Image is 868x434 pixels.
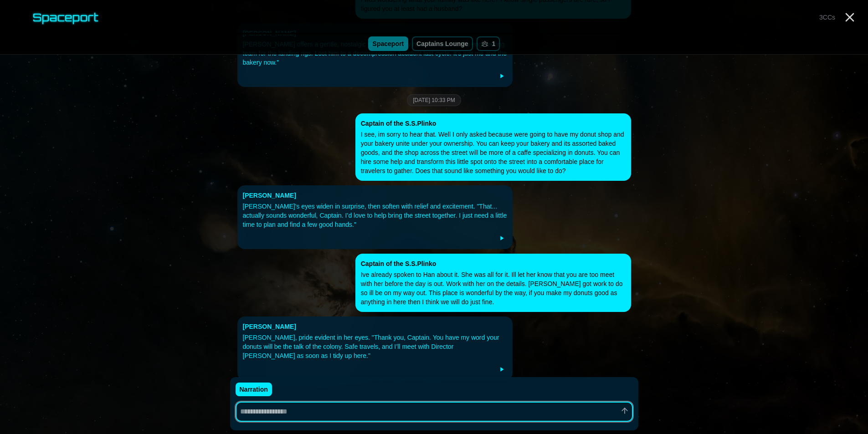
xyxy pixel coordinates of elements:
[361,259,626,268] div: Captain of the S.S.Plinko
[33,10,99,24] span: spaceport
[496,71,507,82] button: Play
[243,333,508,360] div: [PERSON_NAME], pride evident in her eyes. "Thank you, Captain. You have my word your donuts will ...
[243,202,508,229] div: [PERSON_NAME]'s eyes widen in surprise, then soften with relief and excitement. "That... actually...
[361,270,626,306] div: Ive already spoken to Han about it. She was all for it. Ill let her know that you are too meet wi...
[842,10,857,25] a: Close
[477,36,500,51] button: 1
[243,191,508,200] div: [PERSON_NAME]
[361,119,626,128] div: Captain of the S.S.Plinko
[236,383,272,396] button: Narration
[368,36,408,51] a: spaceport
[819,14,835,21] span: 3 CCs
[361,130,626,175] div: I see, im sorry to hear that. Well I only asked because were going to have my donut shop and your...
[816,11,839,24] button: 3CCs
[243,322,508,331] div: [PERSON_NAME]
[412,36,473,51] a: Captains Lounge
[496,233,507,244] button: Play
[407,94,461,106] div: [DATE] 10:33 PM
[496,364,507,375] button: Play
